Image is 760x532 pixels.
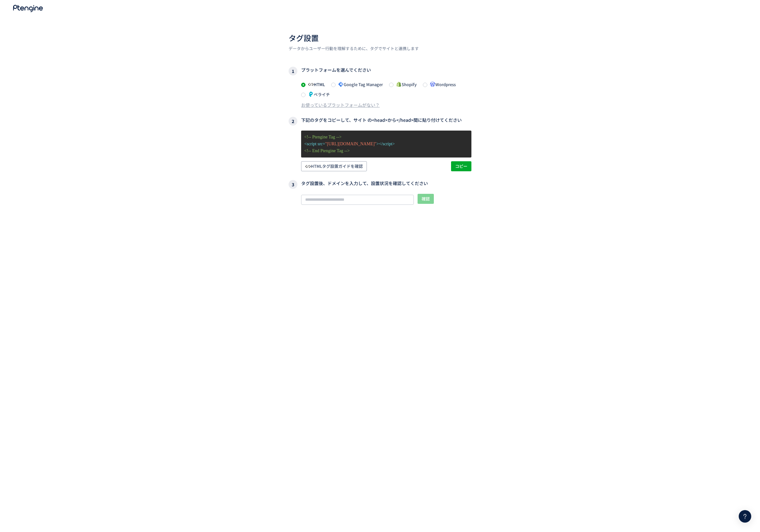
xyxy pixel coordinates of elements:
[289,46,471,52] p: データからユーザー行動を理解するために、タグでサイトと連携します
[301,161,367,171] button: HTMLタグ設置ガイドを確認
[289,33,471,43] h2: タグ設置
[304,141,468,147] p: <script src= ></script>
[418,194,434,204] button: 確認
[325,142,377,146] span: "[URL][DOMAIN_NAME]"
[336,81,383,87] span: Google Tag Manager
[289,67,297,75] i: 1
[304,134,468,141] p: <!-- Ptengine Tag -->
[393,81,417,87] span: Shopify
[422,194,430,204] span: 確認
[289,117,471,126] h3: 下記のタグをコピーして、サイト の<head>から</head>間に貼り付けてください
[455,161,467,171] span: コピー
[289,180,297,189] i: 3
[289,180,471,189] h3: タグ設置後、ドメインを入力して、設置状況を確認してください
[289,117,297,126] i: 2
[304,147,468,154] p: <!-- End Ptengine Tag -->
[306,91,330,97] span: ペライチ
[289,67,471,75] h3: プラットフォームを選んでください
[301,102,380,108] div: お使っているプラットフォームがない？
[306,81,325,87] span: HTML
[305,161,363,171] span: HTMLタグ設置ガイドを確認
[427,81,456,87] span: Wordpress
[451,161,471,171] button: コピー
